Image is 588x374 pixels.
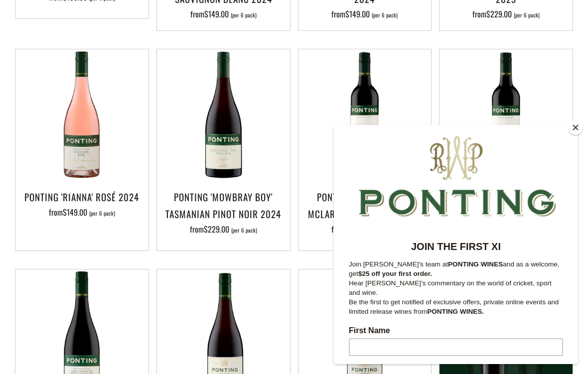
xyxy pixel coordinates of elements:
h3: Ponting 'The Pinnacle' McLaren Vale Shiraz 2022 [303,188,427,222]
span: (per 6 pack) [514,12,540,18]
label: First Name [15,201,229,213]
span: from [331,8,398,20]
strong: PONTING WINES [114,135,169,143]
span: $149.00 [204,8,229,20]
strong: PONTING WINES. [93,183,150,190]
span: $149.00 [63,206,87,218]
h3: Ponting 'Mowbray Boy' Tasmanian Pinot Noir 2024 [162,188,285,222]
span: $229.00 [204,223,229,235]
span: (per 6 pack) [372,12,398,18]
span: from [472,8,540,20]
span: (per 6 pack) [231,12,257,18]
span: $149.00 [345,8,370,20]
p: Hear [PERSON_NAME]'s commentary on the world of cricket, sport and wine. [15,153,229,172]
button: Close [568,120,583,135]
a: Ponting 'Rianna' Rosé 2024 from$149.00 (per 6 pack) [15,188,148,238]
h3: Ponting 'Rianna' Rosé 2024 [20,188,144,205]
strong: JOIN THE FIRST XI [77,116,167,127]
p: Join [PERSON_NAME]'s team at and as a welcome, get [15,134,229,153]
span: from [190,8,257,20]
input: Subscribe [15,327,229,345]
strong: $25 off your first order. [24,145,98,152]
span: $229.00 [486,8,512,20]
span: (per 6 pack) [89,211,115,216]
p: Be the first to get notified of exclusive offers, private online events and limited release wines... [15,172,229,191]
span: from [49,206,115,218]
a: Ponting 'The Pinnacle' McLaren Vale Shiraz 2022 from$149.00 (per 6 pack) [298,188,432,238]
label: Last Name [15,243,229,255]
label: Email [15,285,229,297]
span: (per 6 pack) [231,228,257,233]
span: from [331,223,398,235]
a: Ponting 'Mowbray Boy' Tasmanian Pinot Noir 2024 from$229.00 (per 6 pack) [157,188,290,238]
span: from [190,223,257,235]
